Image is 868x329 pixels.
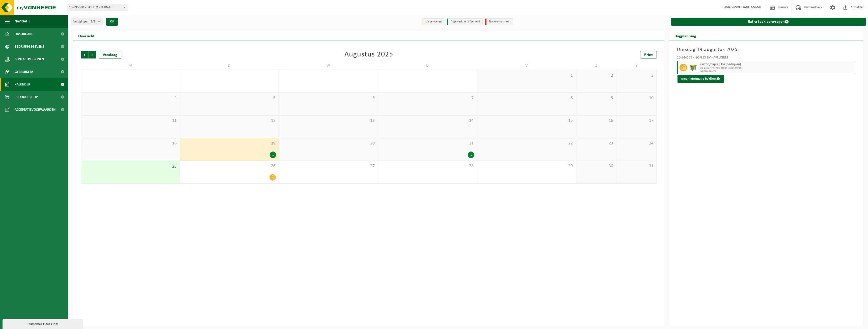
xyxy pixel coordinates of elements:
span: 25 [84,164,177,169]
span: WB-1100-HP karton/papier, los (bedrijven) [700,67,854,70]
h2: Dagplanning [669,31,701,41]
span: 10-895630 - ISOFLEX - TERNAT [67,4,127,11]
span: 4 [84,95,177,101]
td: V [477,61,576,70]
li: Uit te voeren [422,18,444,25]
span: Product Shop [15,91,38,103]
span: 17 [619,118,654,124]
span: T250002427370 [700,70,854,73]
div: 1 [270,152,276,158]
span: Dashboard [15,28,34,40]
span: 1 [479,73,573,78]
button: OK [106,18,118,26]
span: 14 [381,118,474,124]
div: 10-944559 - ISOFLEX BV - AFFLIGEM [677,56,856,61]
span: Vestigingen [73,18,96,25]
td: W [279,61,378,70]
div: Vandaag [99,51,121,58]
span: 5 [182,95,276,101]
span: 21 [381,141,474,146]
span: 16 [579,118,614,124]
button: Vestigingen(2/2) [71,18,103,25]
span: 15 [479,118,573,124]
span: 18 [84,141,177,146]
td: Z [576,61,616,70]
span: Vorige [81,51,88,58]
span: 7 [381,95,474,101]
span: 2 [579,73,614,78]
span: Acceptatievoorwaarden [15,103,56,116]
span: 8 [479,95,573,101]
td: M [81,61,180,70]
span: Volgende [89,51,96,58]
span: Karton/papier, los (bedrijven) [700,63,854,67]
span: 10 [619,95,654,101]
button: Meer informatie bekijken [677,75,724,83]
a: Print [640,51,657,58]
span: Navigatie [15,15,30,28]
li: Non-conformiteit [485,18,513,25]
span: Kalender [15,78,30,91]
iframe: chat widget [3,318,84,329]
span: 11 [84,118,177,124]
span: 9 [579,95,614,101]
h3: Dinsdag 19 augustus 2025 [677,46,856,53]
span: 26 [182,163,276,169]
span: 29 [479,163,573,169]
a: Extra taak aanvragen [671,18,866,26]
span: Contactpersonen [15,53,44,66]
count: (2/2) [90,20,96,23]
li: Afgewerkt en afgemeld [447,18,483,25]
span: Bedrijfsgegevens [15,40,44,53]
span: 19 [182,141,276,146]
div: 1 [468,152,474,158]
div: Augustus 2025 [344,51,393,58]
span: 27 [281,163,375,169]
td: D [378,61,477,70]
span: 28 [381,163,474,169]
span: 24 [619,141,654,146]
h2: Overzicht [73,31,100,41]
td: D [180,61,279,70]
td: Z [616,61,657,70]
span: 6 [281,95,375,101]
span: 20 [281,141,375,146]
img: WB-1100-HPE-GN-50 [690,64,697,71]
span: 30 [579,163,614,169]
span: 12 [182,118,276,124]
span: 31 [619,163,654,169]
span: 10-895630 - ISOFLEX - TERNAT [67,4,127,11]
span: 22 [479,141,573,146]
span: Gebruikers [15,66,34,78]
span: 3 [619,73,654,78]
span: 13 [281,118,375,124]
span: 23 [579,141,614,146]
strong: SOUFIANE AM-MI [735,6,761,9]
span: Print [644,53,653,57]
